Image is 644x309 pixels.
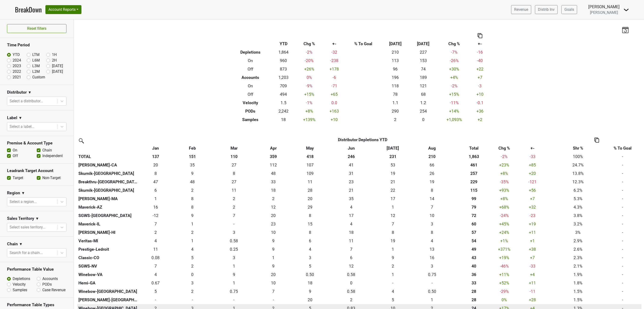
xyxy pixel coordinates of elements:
th: [PERSON_NAME]-MA [77,195,138,203]
a: Distrib Inv [535,5,558,14]
th: Chg % [295,40,323,48]
th: % To Goal: activate to sort column ascending [604,144,641,152]
th: 137 [138,152,173,161]
label: Chain [42,147,52,153]
img: Copy to clipboard [478,33,482,38]
td: 13.92 [412,195,452,203]
td: -238 [323,56,345,65]
label: L6M [32,58,40,63]
td: -26 % [437,56,471,65]
td: 20.828 [373,178,413,186]
th: YTD [272,40,295,48]
td: 153 [409,56,437,65]
label: PODs [42,282,52,287]
h3: Distributor [7,90,27,95]
td: 35.24 [173,161,212,169]
th: PODs [229,107,272,115]
div: 11 [292,179,328,185]
td: +2 [471,115,489,124]
td: 12.083 [256,203,291,211]
td: 5.667 [138,186,173,195]
th: Skurnik-[GEOGRAPHIC_DATA] [77,169,138,178]
th: TOTAL [77,152,138,161]
td: 33.167 [256,178,291,186]
th: Feb: activate to sort column ascending [173,144,212,152]
th: 79.415 [452,203,496,211]
label: On [13,147,17,153]
div: 48 [257,170,289,177]
th: 99.087 [452,195,496,203]
td: 1.2 [409,99,437,107]
td: 46.669 [138,178,173,186]
div: 26 [413,170,450,177]
th: 115.416 [452,186,496,195]
div: +56 [514,187,551,193]
h3: Leadrank Target Account [7,168,66,173]
td: 7.833 [138,169,173,178]
div: 35 [330,196,372,202]
th: Aug: activate to sort column ascending [412,144,452,152]
label: 2H [52,58,57,63]
span: ▼ [28,90,32,95]
td: 6.2% [552,186,604,195]
td: 30.834 [329,169,373,178]
label: Depletions [13,276,30,282]
div: +85 [514,162,551,168]
label: 2021 [13,74,21,80]
img: Copy to clipboard [594,138,599,143]
td: -2 % [437,82,471,90]
th: 359 [256,152,291,161]
label: 2022 [13,69,21,74]
a: Revenue [511,5,531,14]
div: 461 [453,162,495,168]
h3: Premise & Account Type [7,141,66,146]
td: 210 [381,48,410,56]
th: 257.418 [452,169,496,178]
span: ▼ [18,115,22,121]
label: Case Revenue [42,287,66,293]
div: 31 [330,170,372,177]
label: L3M [32,63,40,69]
th: Accounts [229,73,272,82]
td: +178 [323,65,345,73]
th: 151 [173,152,212,161]
div: 257 [453,170,495,177]
td: +4 % [437,73,471,82]
td: 35.167 [329,195,373,203]
label: LTM [32,52,40,58]
td: 20.583 [329,186,373,195]
div: 7 [413,204,450,210]
td: 7.501 [212,169,256,178]
th: Chg % [437,40,471,48]
span: -33 [530,154,535,159]
h3: Sales Territory [7,216,34,221]
div: 23 [330,179,372,185]
td: 873 [272,65,295,73]
th: 1,863 [452,152,496,161]
div: 28 [292,187,328,193]
td: +22 [471,65,489,73]
div: 21 [330,187,372,193]
td: +15 % [295,90,323,99]
div: 18 [257,187,289,193]
label: 2024 [13,58,21,63]
td: 8.416 [173,203,212,211]
td: 22.557 [329,178,373,186]
td: +14 % [437,107,471,115]
td: 3.833 [329,203,373,211]
div: 8 [174,204,211,210]
label: YTD [13,52,20,58]
label: Velocity [13,282,26,287]
td: +8 % [496,195,513,203]
span: -2% [501,154,508,159]
td: +30 % [437,65,471,73]
div: 48 [174,179,211,185]
td: +68 % [496,203,513,211]
div: 12 [257,204,289,210]
td: +10 [471,90,489,99]
td: 118 [381,82,410,90]
td: 2,242 [272,107,295,115]
th: Jun: activate to sort column ascending [329,144,373,152]
td: 1 [373,203,413,211]
label: Samples [13,287,27,293]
